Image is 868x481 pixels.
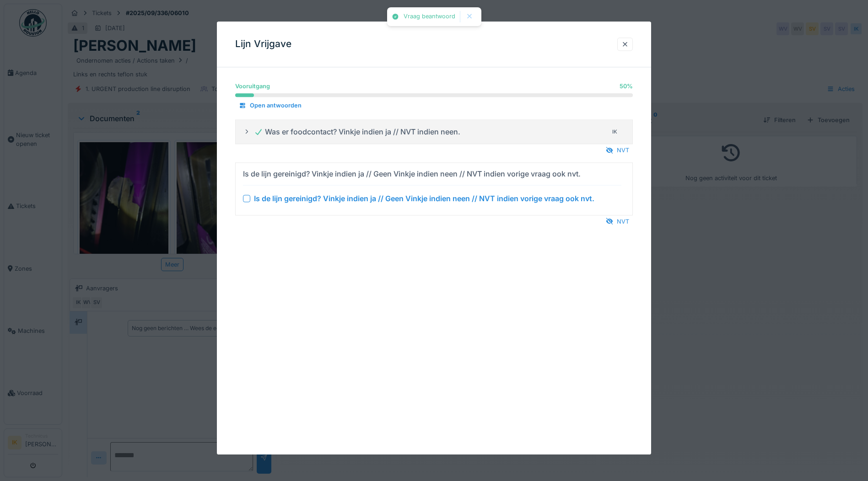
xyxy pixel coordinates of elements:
[609,125,621,138] div: IK
[235,82,270,91] div: Vooruitgang
[602,144,633,157] div: NVT
[243,168,581,179] div: Is de lijn gereinigd? Vinkje indien ja // Geen Vinkje indien neen // NVT indien vorige vraag ook ...
[254,126,460,137] div: Was er foodcontact? Vinkje indien ja // NVT indien neen.
[404,13,455,21] div: Vraag beantwoord
[602,215,633,228] div: NVT
[254,193,594,204] div: Is de lijn gereinigd? Vinkje indien ja // Geen Vinkje indien neen // NVT indien vorige vraag ook ...
[620,82,633,91] div: 50 %
[235,38,291,50] h3: Lijn Vrijgave
[239,166,629,211] summary: Is de lijn gereinigd? Vinkje indien ja // Geen Vinkje indien neen // NVT indien vorige vraag ook ...
[239,123,629,140] summary: Was er foodcontact? Vinkje indien ja // NVT indien neen.IK
[235,94,633,97] progress: 50 %
[235,100,305,112] div: Open antwoorden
